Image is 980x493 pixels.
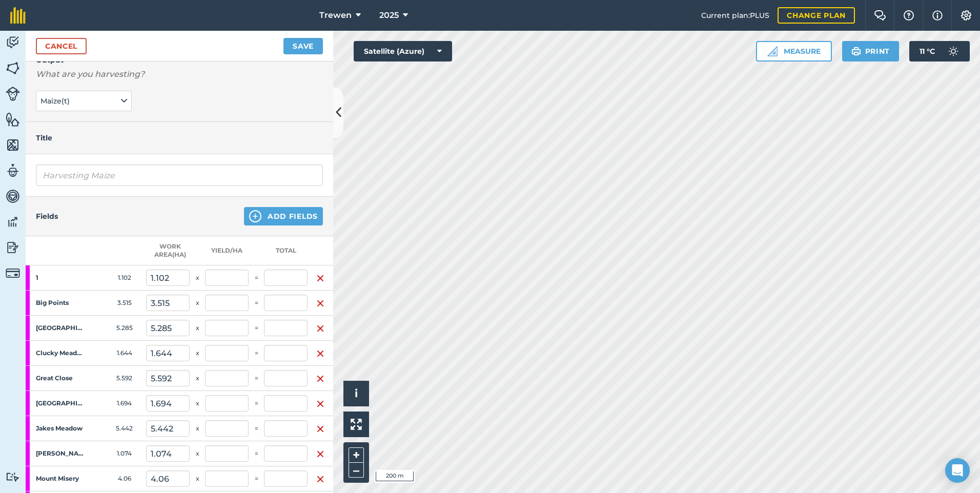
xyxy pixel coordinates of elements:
[349,447,364,463] button: +
[316,322,324,335] img: svg+xml;base64,PHN2ZyB4bWxucz0iaHR0cDovL3d3dy53My5vcmcvMjAwMC9zdmciIHdpZHRoPSIxNiIgaGVpZ2h0PSIyNC...
[778,7,855,24] a: Change plan
[316,398,324,410] img: svg+xml;base64,PHN2ZyB4bWxucz0iaHR0cDovL3d3dy53My5vcmcvMjAwMC9zdmciIHdpZHRoPSIxNiIgaGVpZ2h0PSIyNC...
[874,10,886,20] img: Two speech bubbles overlapping with the left bubble in the forefront
[343,381,369,406] button: i
[190,416,205,441] td: x
[249,316,264,341] td: =
[249,366,264,391] td: =
[190,291,205,316] td: x
[316,373,324,385] img: svg+xml;base64,PHN2ZyB4bWxucz0iaHR0cDovL3d3dy53My5vcmcvMjAwMC9zdmciIHdpZHRoPSIxNiIgaGVpZ2h0PSIyNC...
[943,41,964,61] img: svg+xml;base64,PD94bWwgdmVyc2lvbj0iMS4wIiBlbmNvZGluZz0idXRmLTgiPz4KPCEtLSBHZW5lcmF0b3I6IEFkb2JlIE...
[316,448,324,460] img: svg+xml;base64,PHN2ZyB4bWxucz0iaHR0cDovL3d3dy53My5vcmcvMjAwMC9zdmciIHdpZHRoPSIxNiIgaGVpZ2h0PSIyNC...
[103,341,146,366] td: 1.644
[756,41,832,61] button: Measure
[36,274,84,282] strong: 1
[6,137,20,153] img: svg+xml;base64,PHN2ZyB4bWxucz0iaHR0cDovL3d3dy53My5vcmcvMjAwMC9zdmciIHdpZHRoPSI1NiIgaGVpZ2h0PSI2MC...
[103,391,146,416] td: 1.694
[36,324,84,332] strong: [GEOGRAPHIC_DATA]
[190,366,205,391] td: x
[205,236,249,265] th: Yield / Ha
[767,46,778,56] img: Ruler icon
[920,41,935,61] span: 11 ° C
[6,240,20,255] img: svg+xml;base64,PD94bWwgdmVyc2lvbj0iMS4wIiBlbmNvZGluZz0idXRmLTgiPz4KPCEtLSBHZW5lcmF0b3I6IEFkb2JlIE...
[36,475,84,483] strong: Mount Misery
[103,416,146,441] td: 5.442
[36,299,84,307] strong: Big Points
[190,441,205,466] td: x
[842,41,900,61] button: Print
[249,466,264,491] td: =
[316,347,324,360] img: svg+xml;base64,PHN2ZyB4bWxucz0iaHR0cDovL3d3dy53My5vcmcvMjAwMC9zdmciIHdpZHRoPSIxNiIgaGVpZ2h0PSIyNC...
[349,463,364,478] button: –
[932,9,943,22] img: svg+xml;base64,PHN2ZyB4bWxucz0iaHR0cDovL3d3dy53My5vcmcvMjAwMC9zdmciIHdpZHRoPSIxNyIgaGVpZ2h0PSIxNy...
[6,87,20,101] img: svg+xml;base64,PD94bWwgdmVyc2lvbj0iMS4wIiBlbmNvZGluZz0idXRmLTgiPz4KPCEtLSBHZW5lcmF0b3I6IEFkb2JlIE...
[190,265,205,291] td: x
[40,95,72,107] span: Maize ( t )
[190,341,205,366] td: x
[36,211,58,222] h4: Fields
[103,316,146,341] td: 5.285
[6,112,20,127] img: svg+xml;base64,PHN2ZyB4bWxucz0iaHR0cDovL3d3dy53My5vcmcvMjAwMC9zdmciIHdpZHRoPSI1NiIgaGVpZ2h0PSI2MC...
[6,214,20,230] img: svg+xml;base64,PD94bWwgdmVyc2lvbj0iMS4wIiBlbmNvZGluZz0idXRmLTgiPz4KPCEtLSBHZW5lcmF0b3I6IEFkb2JlIE...
[909,41,970,61] button: 11 °C
[379,9,399,22] span: 2025
[283,38,323,54] button: Save
[103,265,146,291] td: 1.102
[6,35,20,50] img: svg+xml;base64,PD94bWwgdmVyc2lvbj0iMS4wIiBlbmNvZGluZz0idXRmLTgiPz4KPCEtLSBHZW5lcmF0b3I6IEFkb2JlIE...
[249,441,264,466] td: =
[701,10,769,21] span: Current plan : PLUS
[960,10,972,20] img: A cog icon
[354,41,452,61] button: Satellite (Azure)
[316,297,324,310] img: svg+xml;base64,PHN2ZyB4bWxucz0iaHR0cDovL3d3dy53My5vcmcvMjAwMC9zdmciIHdpZHRoPSIxNiIgaGVpZ2h0PSIyNC...
[36,91,132,111] button: Maize(t)
[36,165,323,186] input: What needs doing?
[36,132,323,143] h4: Title
[36,349,84,357] strong: Clucky Meadow
[264,236,308,265] th: Total
[6,189,20,204] img: svg+xml;base64,PD94bWwgdmVyc2lvbj0iMS4wIiBlbmNvZGluZz0idXRmLTgiPz4KPCEtLSBHZW5lcmF0b3I6IEFkb2JlIE...
[6,163,20,178] img: svg+xml;base64,PD94bWwgdmVyc2lvbj0iMS4wIiBlbmNvZGluZz0idXRmLTgiPz4KPCEtLSBHZW5lcmF0b3I6IEFkb2JlIE...
[103,466,146,491] td: 4.06
[146,236,190,265] th: Work area ( Ha )
[355,387,358,400] span: i
[36,69,145,79] em: What are you harvesting?
[249,265,264,291] td: =
[945,458,970,483] div: Open Intercom Messenger
[316,272,324,284] img: svg+xml;base64,PHN2ZyB4bWxucz0iaHR0cDovL3d3dy53My5vcmcvMjAwMC9zdmciIHdpZHRoPSIxNiIgaGVpZ2h0PSIyNC...
[249,291,264,316] td: =
[190,391,205,416] td: x
[10,7,26,24] img: fieldmargin Logo
[249,391,264,416] td: =
[6,472,20,482] img: svg+xml;base64,PD94bWwgdmVyc2lvbj0iMS4wIiBlbmNvZGluZz0idXRmLTgiPz4KPCEtLSBHZW5lcmF0b3I6IEFkb2JlIE...
[103,441,146,466] td: 1.074
[6,60,20,76] img: svg+xml;base64,PHN2ZyB4bWxucz0iaHR0cDovL3d3dy53My5vcmcvMjAwMC9zdmciIHdpZHRoPSI1NiIgaGVpZ2h0PSI2MC...
[319,9,352,22] span: Trewen
[316,423,324,435] img: svg+xml;base64,PHN2ZyB4bWxucz0iaHR0cDovL3d3dy53My5vcmcvMjAwMC9zdmciIHdpZHRoPSIxNiIgaGVpZ2h0PSIyNC...
[351,419,362,430] img: Four arrows, one pointing top left, one top right, one bottom right and the last bottom left
[249,416,264,441] td: =
[36,449,84,458] strong: [PERSON_NAME] Eddystone
[6,266,20,280] img: svg+xml;base64,PD94bWwgdmVyc2lvbj0iMS4wIiBlbmNvZGluZz0idXRmLTgiPz4KPCEtLSBHZW5lcmF0b3I6IEFkb2JlIE...
[249,341,264,366] td: =
[903,10,915,20] img: A question mark icon
[36,38,87,54] a: Cancel
[190,466,205,491] td: x
[103,291,146,316] td: 3.515
[316,473,324,485] img: svg+xml;base64,PHN2ZyB4bWxucz0iaHR0cDovL3d3dy53My5vcmcvMjAwMC9zdmciIHdpZHRoPSIxNiIgaGVpZ2h0PSIyNC...
[36,374,84,382] strong: Great Close
[249,210,261,222] img: svg+xml;base64,PHN2ZyB4bWxucz0iaHR0cDovL3d3dy53My5vcmcvMjAwMC9zdmciIHdpZHRoPSIxNCIgaGVpZ2h0PSIyNC...
[851,45,861,57] img: svg+xml;base64,PHN2ZyB4bWxucz0iaHR0cDovL3d3dy53My5vcmcvMjAwMC9zdmciIHdpZHRoPSIxOSIgaGVpZ2h0PSIyNC...
[103,366,146,391] td: 5.592
[36,424,84,433] strong: Jakes Meadow
[244,207,323,225] button: Add Fields
[190,316,205,341] td: x
[36,399,84,407] strong: [GEOGRAPHIC_DATA]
